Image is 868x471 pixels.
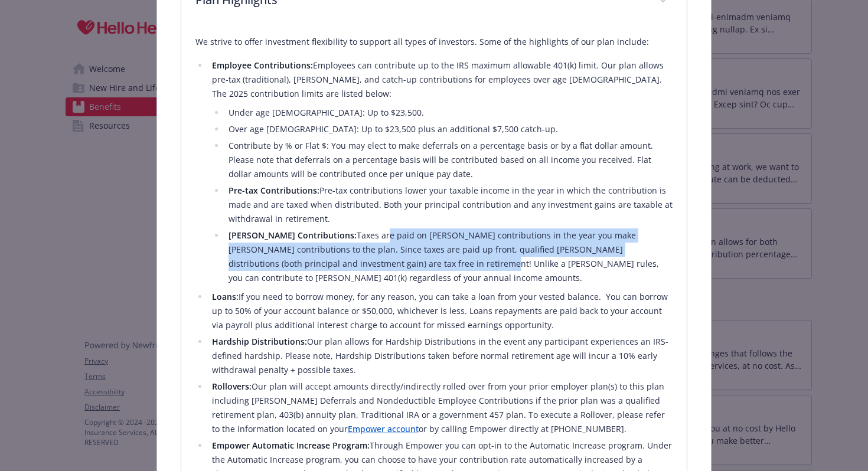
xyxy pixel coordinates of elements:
[208,290,673,332] li: If you need to borrow money, for any reason, you can take a loan from your vested balance. You ca...
[229,185,319,196] strong: Pre-tax Contributions:
[225,122,673,136] li: Over age [DEMOGRAPHIC_DATA]: Up to $23,500 plus an additional $7,500 catch-up.
[208,380,673,436] li: Our plan will accept amounts directly/indirectly rolled over from your prior employer plan(s) to ...
[348,423,419,434] a: Empower account
[212,336,307,347] strong: Hardship Distributions:
[212,440,370,451] strong: Empower Automatic Increase Program:
[208,335,673,377] li: Our plan allows for Hardship Distributions in the event any participant experiences an IRS-define...
[229,230,357,241] strong: [PERSON_NAME] Contributions:
[208,58,673,285] li: Employees can contribute up to the IRS maximum allowable 401(k) limit. Our plan allows pre-tax (t...
[212,60,313,71] strong: Employee Contributions:
[225,184,673,226] li: Pre-tax contributions lower your taxable income in the year in which the contribution is made and...
[212,291,239,302] strong: Loans:
[195,35,673,49] p: We strive to offer investment flexibility to support all types of investors. Some of the highligh...
[225,228,673,285] li: Taxes are paid on [PERSON_NAME] contributions in the year you make [PERSON_NAME] contributions to...
[212,381,252,392] strong: Rollovers:
[225,106,673,120] li: Under age [DEMOGRAPHIC_DATA]: Up to $23,500.
[225,139,673,181] li: Contribute by % or Flat $: You may elect to make deferrals on a percentage basis or by a flat dol...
